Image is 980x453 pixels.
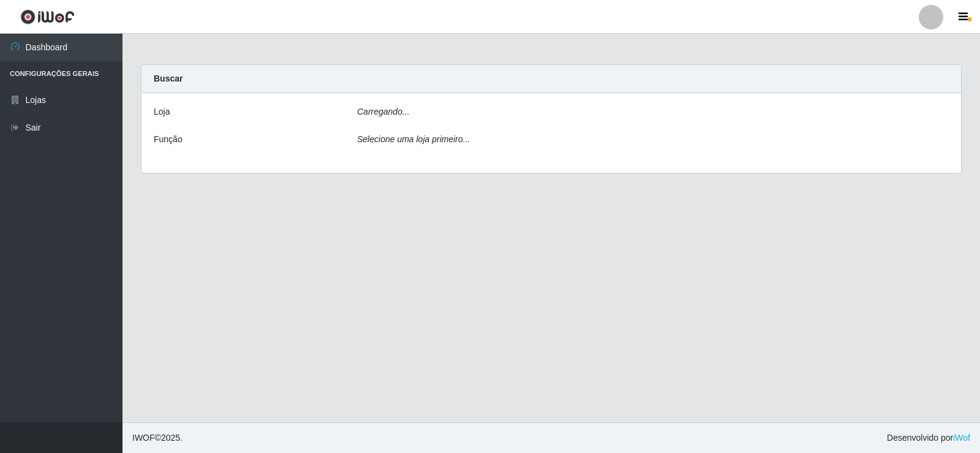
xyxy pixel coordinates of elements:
[357,134,470,144] i: Selecione uma loja primeiro...
[132,433,155,443] span: IWOF
[20,9,75,25] img: CoreUI Logo
[357,107,410,116] i: Carregando...
[887,432,970,444] span: Desenvolvido por
[132,432,183,444] span: © 2025 .
[154,74,183,83] strong: Buscar
[154,105,170,118] label: Loja
[154,133,183,146] label: Função
[953,433,970,443] a: iWof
